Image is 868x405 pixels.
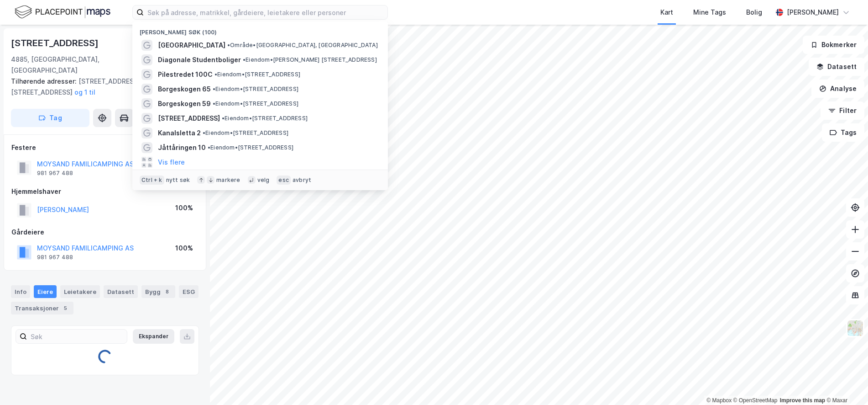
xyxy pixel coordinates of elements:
[809,58,864,76] button: Datasett
[214,71,300,78] span: Eiendom • [STREET_ADDRESS]
[780,397,825,404] a: Improve this map
[227,42,230,48] span: •
[144,5,387,19] input: Søk på adresse, matrikkel, gårdeiere, leietakere eller personer
[787,7,839,18] div: [PERSON_NAME]
[98,349,112,364] img: spinner.a6d8c91a73a9ac5275cf975e30b51cfb.svg
[37,170,73,177] div: 981 967 488
[822,361,868,405] iframe: Chat Widget
[158,128,201,139] span: Kanalsletta 2
[11,77,78,85] span: Tilhørende adresser:
[141,285,175,298] div: Bygg
[293,176,311,184] div: avbryt
[277,176,291,185] div: esc
[162,287,172,296] div: 8
[158,98,211,109] span: Borgeskogen 59
[213,85,215,92] span: •
[208,144,293,151] span: Eiendom • [STREET_ADDRESS]
[803,36,864,54] button: Bokmerker
[243,56,246,63] span: •
[243,56,377,64] span: Eiendom • [PERSON_NAME] [STREET_ADDRESS]
[60,285,100,298] div: Leietakere
[214,71,217,78] span: •
[222,115,308,122] span: Eiendom • [STREET_ADDRESS]
[27,330,127,343] input: Søk
[746,7,762,18] div: Bolig
[158,113,220,124] span: [STREET_ADDRESS]
[811,80,864,98] button: Analyse
[15,4,110,20] img: logo.f888ab2527a4732fd821a326f86c7f29.svg
[140,176,164,185] div: Ctrl + k
[11,227,199,238] div: Gårdeiere
[179,285,199,298] div: ESG
[132,21,388,38] div: [PERSON_NAME] søk (100)
[11,54,153,76] div: 4885, [GEOGRAPHIC_DATA], [GEOGRAPHIC_DATA]
[213,100,298,107] span: Eiendom • [STREET_ADDRESS]
[175,243,193,254] div: 100%
[213,100,215,107] span: •
[11,36,100,50] div: [STREET_ADDRESS]
[158,84,211,95] span: Borgeskogen 65
[821,101,864,120] button: Filter
[61,304,70,313] div: 5
[706,397,732,404] a: Mapbox
[11,142,199,153] div: Festere
[11,109,89,127] button: Tag
[216,176,240,184] div: markere
[822,361,868,405] div: Kontrollprogram for chat
[11,186,199,197] div: Hjemmelshaver
[37,254,73,261] div: 981 967 488
[158,69,213,80] span: Pilestredet 100C
[693,7,726,18] div: Mine Tags
[158,157,185,168] button: Vis flere
[133,329,174,344] button: Ekspander
[733,397,778,404] a: OpenStreetMap
[175,202,193,213] div: 100%
[222,115,225,122] span: •
[213,85,298,93] span: Eiendom • [STREET_ADDRESS]
[11,76,192,98] div: [STREET_ADDRESS], [STREET_ADDRESS]
[158,142,206,153] span: Jåttåringen 10
[158,40,225,51] span: [GEOGRAPHIC_DATA]
[208,144,210,151] span: •
[11,302,73,314] div: Transaksjoner
[660,7,673,18] div: Kart
[11,285,30,298] div: Info
[847,320,864,337] img: Z
[104,285,138,298] div: Datasett
[203,129,205,136] span: •
[257,176,270,184] div: velg
[822,123,864,142] button: Tags
[158,54,241,65] span: Diagonale Studentboliger
[166,176,190,184] div: nytt søk
[203,129,288,137] span: Eiendom • [STREET_ADDRESS]
[227,42,378,49] span: Område • [GEOGRAPHIC_DATA], [GEOGRAPHIC_DATA]
[34,285,57,298] div: Eiere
